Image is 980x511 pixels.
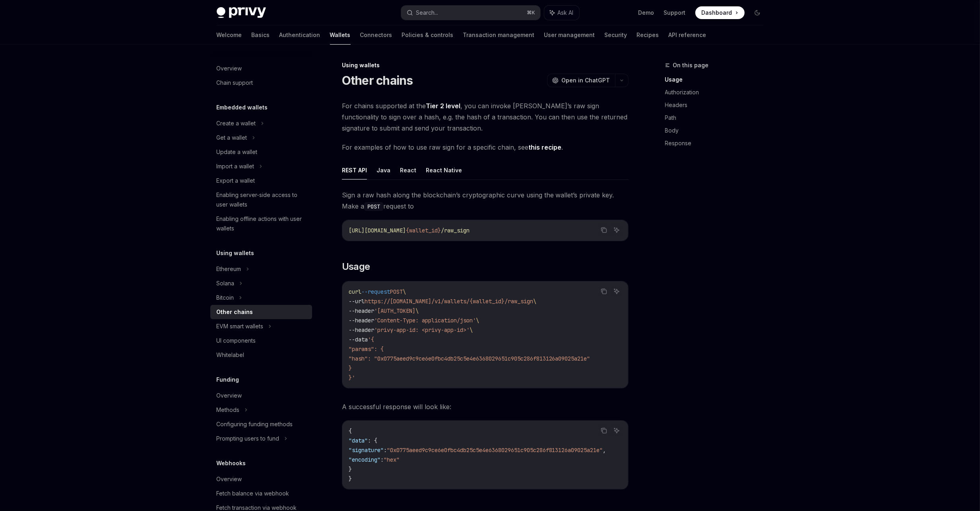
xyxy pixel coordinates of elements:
[665,111,770,124] a: Path
[751,6,764,19] button: Toggle dark mode
[217,103,268,112] h5: Embedded wallets
[210,348,312,362] a: Whitelabel
[441,227,470,234] span: /raw_sign
[611,286,622,296] button: Ask AI
[374,307,415,314] span: '[AUTH_TOKEN]
[665,73,770,86] a: Usage
[349,288,361,295] span: curl
[669,25,706,45] a: API reference
[342,73,413,88] h1: Other chains
[349,437,368,444] span: "data"
[415,307,419,314] span: \
[210,334,312,348] a: UI components
[547,74,615,87] button: Open in ChatGPT
[416,8,439,18] div: Search...
[217,119,256,128] div: Create a wallet
[342,401,629,412] span: A successful response will look like:
[400,161,416,179] button: React
[210,61,312,76] a: Overview
[638,9,654,17] a: Demo
[217,350,245,360] div: Whitelabel
[210,76,312,90] a: Chain support
[611,225,622,235] button: Ask AI
[349,475,352,482] span: }
[665,99,770,111] a: Headers
[210,472,312,486] a: Overview
[426,102,460,110] a: Tier 2 level
[665,124,770,137] a: Body
[349,427,352,435] span: {
[217,474,242,484] div: Overview
[562,76,610,84] span: Open in ChatGPT
[217,190,307,209] div: Enabling server-side access to user wallets
[217,133,247,142] div: Get a wallet
[252,25,270,45] a: Basics
[330,25,351,45] a: Wallets
[217,279,235,288] div: Solana
[605,25,627,45] a: Security
[217,434,279,443] div: Prompting users to fund
[387,447,603,454] span: "0x0775aeed9c9ce6e0fbc4db25c5e4e6368029651c905c286f813126a09025a21e"
[664,9,686,17] a: Support
[217,248,254,258] h5: Using wallets
[349,307,374,314] span: --header
[384,456,400,463] span: "hex"
[528,143,562,152] a: this recipe
[349,466,352,473] span: }
[217,405,240,415] div: Methods
[527,10,536,16] span: ⌘ K
[342,161,367,179] button: REST API
[217,64,242,73] div: Overview
[637,25,659,45] a: Recipes
[665,137,770,150] a: Response
[342,142,629,153] span: For examples of how to use raw sign for a specific chain, see .
[463,25,535,45] a: Transaction management
[217,419,293,429] div: Configuring funding methods
[217,489,289,498] div: Fetch balance via webhook
[374,317,476,324] span: 'Content-Type: application/json'
[384,447,387,454] span: :
[217,375,239,384] h5: Funding
[217,458,246,468] h5: Webhooks
[217,7,266,18] img: dark logo
[342,189,629,212] span: Sign a raw hash along the blockchain’s cryptographic curve using the wallet’s private key. Make a...
[702,9,732,17] span: Dashboard
[279,25,320,45] a: Authentication
[603,447,606,454] span: ,
[401,6,540,20] button: Search...⌘K
[342,260,370,273] span: Usage
[217,264,241,274] div: Ethereum
[217,162,254,171] div: Import a wallet
[368,336,374,343] span: '{
[217,293,234,302] div: Bitcoin
[349,227,406,234] span: [URL][DOMAIN_NAME]
[217,25,242,45] a: Welcome
[217,78,253,88] div: Chain support
[217,391,242,400] div: Overview
[380,456,384,463] span: :
[426,161,462,179] button: React Native
[349,365,352,372] span: }
[360,25,392,45] a: Connectors
[217,214,307,233] div: Enabling offline actions with user wallets
[349,298,365,305] span: --url
[361,288,390,295] span: --request
[611,425,622,436] button: Ask AI
[342,100,629,134] span: For chains supported at the , you can invoke [PERSON_NAME]’s raw sign functionality to sign over ...
[665,86,770,99] a: Authorization
[349,456,380,463] span: "encoding"
[376,161,390,179] button: Java
[533,298,536,305] span: \
[217,322,264,331] div: EVM smart wallets
[470,326,473,334] span: \
[349,374,355,381] span: }'
[217,147,258,157] div: Update a wallet
[210,174,312,188] a: Export a wallet
[402,25,454,45] a: Policies & controls
[349,447,384,454] span: "signature"
[349,355,590,362] span: "hash": "0x0775aeed9c9ce6e0fbc4db25c5e4e6368029651c905c286f813126a09025a21e"
[365,298,533,305] span: https://[DOMAIN_NAME]/v1/wallets/{wallet_id}/raw_sign
[349,326,374,334] span: --header
[374,326,470,334] span: 'privy-app-id: <privy-app-id>'
[210,188,312,212] a: Enabling server-side access to user wallets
